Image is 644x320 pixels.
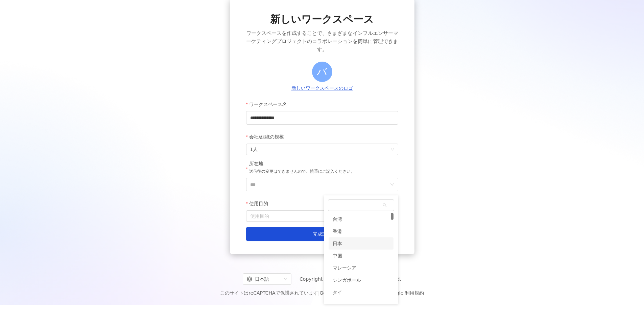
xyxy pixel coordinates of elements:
[317,64,327,80] span: バ
[246,111,398,125] input: ワークスペース名
[333,274,361,286] div: シンガポール
[319,290,385,296] a: Google プライバシーポリシー
[220,289,424,297] span: このサイトはreCAPTCHAで保護されています
[329,286,393,298] div: タイ
[329,274,393,286] div: シンガポール
[246,98,292,111] label: ワークスペース名
[333,237,342,250] div: 日本
[333,286,342,298] div: タイ
[390,183,394,187] span: down
[247,274,281,284] div: 日本語
[318,290,320,296] span: |
[246,29,398,54] span: ワークスペースを作成することで、さまざまなインフルエンサーマーケティングプロジェクトのコラボレーションを簡単に管理できます。
[329,262,393,274] div: マレーシア
[329,213,393,225] div: 台湾
[246,227,398,241] button: 完成設立
[300,275,401,283] span: Copyright © 2025 All Rights Reserved.
[289,85,355,92] button: 新しいワークスペースのロゴ
[329,250,393,262] div: 中国
[249,168,355,175] p: 送信後の変更はできませんので、慎重にご記入ください。
[387,290,424,296] a: Google 利用規約
[246,197,273,210] label: 使用目的
[250,144,394,155] span: 1人
[270,12,374,26] span: 新しいワークスペース
[246,130,289,144] label: 会社/組織の規模
[313,231,332,237] span: 完成設立
[249,161,355,167] div: 所在地
[329,225,393,237] div: 香港
[333,225,342,237] div: 香港
[333,250,342,262] div: 中国
[333,262,356,274] div: マレーシア
[333,213,342,225] div: 台湾
[329,237,393,250] div: 日本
